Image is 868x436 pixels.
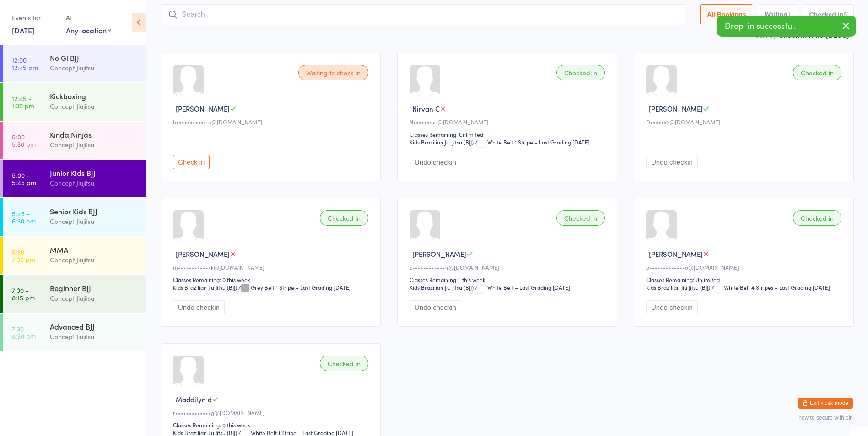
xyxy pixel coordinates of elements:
[410,283,474,291] div: Kids Brazilian Jiu Jitsu (BJJ)
[66,25,111,35] div: Any location
[803,4,854,25] button: Checked in6
[843,11,847,18] div: 6
[3,45,146,82] a: 12:00 -12:45 pmNo Gi BJJConcept Jiujitsu
[12,325,36,340] time: 7:30 - 8:30 pm
[50,245,138,255] div: MMA
[556,65,605,80] div: Checked in
[173,263,371,271] div: m••••••••••••k@[DOMAIN_NAME]
[410,138,474,146] div: Kids Brazilian Jiu Jitsu (BJJ)
[50,255,138,265] div: Concept Jiujitsu
[475,138,590,146] span: / White Belt 1 Stripe – Last Grading [DATE]
[475,283,570,291] span: / White Belt – Last Grading [DATE]
[410,155,461,169] button: Undo checkin
[50,321,138,331] div: Advanced BJJ
[3,237,146,274] a: 6:30 -7:30 pmMMAConcept Jiujitsu
[66,10,111,25] div: At
[410,276,608,283] div: Classes Remaining: 1 this week
[173,300,225,314] button: Undo checkin
[320,356,368,371] div: Checked in
[793,210,841,226] div: Checked in
[161,4,685,25] input: Search
[12,56,38,71] time: 12:00 - 12:45 pm
[50,139,138,150] div: Concept Jiujitsu
[173,276,371,283] div: Classes Remaining: 0 this week
[176,104,230,113] span: [PERSON_NAME]
[646,155,698,169] button: Undo checkin
[173,118,371,126] div: h•••••••••••m@[DOMAIN_NAME]
[3,314,146,351] a: 7:30 -8:30 pmAdvanced BJJConcept Jiujitsu
[646,283,710,291] div: Kids Brazilian Jiu Jitsu (BJJ)
[410,118,608,126] div: N••••••••r@[DOMAIN_NAME]
[3,83,146,121] a: 12:45 -1:30 pmKickboxingConcept Jiujitsu
[50,178,138,188] div: Concept Jiujitsu
[793,65,841,80] div: Checked in
[12,171,36,186] time: 5:00 - 5:45 pm
[50,331,138,342] div: Concept Jiujitsu
[646,118,844,126] div: D••••••2@[DOMAIN_NAME]
[50,129,138,139] div: Kinda Ninjas
[12,248,35,263] time: 6:30 - 7:30 pm
[649,249,703,259] span: [PERSON_NAME]
[12,10,57,25] div: Events for
[238,283,351,291] span: / Grey Belt 1 Stripe – Last Grading [DATE]
[787,11,791,18] div: 1
[50,293,138,303] div: Concept Jiujitsu
[50,63,138,73] div: Concept Jiujitsu
[173,283,237,291] div: Kids Brazilian Jiu Jitsu (BJJ)
[3,275,146,313] a: 7:30 -8:15 pmBeginner BJJConcept Jiujitsu
[717,16,856,37] div: Drop-in successful.
[412,104,440,113] span: Nirvan C
[556,210,605,226] div: Checked in
[12,95,34,109] time: 12:45 - 1:30 pm
[50,206,138,216] div: Senior Kids BJJ
[646,300,698,314] button: Undo checkin
[712,283,830,291] span: / White Belt 4 Stripes – Last Grading [DATE]
[298,65,368,80] div: Waiting to check in
[3,198,146,236] a: 5:45 -6:30 pmSenior Kids BJJConcept Jiujitsu
[410,263,608,271] div: c••••••••••••n@[DOMAIN_NAME]
[12,287,35,301] time: 7:30 - 8:15 pm
[12,25,34,35] a: [DATE]
[410,130,608,138] div: Classes Remaining: Unlimited
[50,283,138,293] div: Beginner BJJ
[12,210,36,224] time: 5:45 - 6:30 pm
[50,91,138,101] div: Kickboxing
[646,263,844,271] div: p•••••••••••••o@[DOMAIN_NAME]
[412,249,466,259] span: [PERSON_NAME]
[173,155,210,169] button: Check in
[649,104,703,113] span: [PERSON_NAME]
[410,300,461,314] button: Undo checkin
[173,409,371,416] div: r•••••••••••••g@[DOMAIN_NAME]
[798,398,853,409] button: Exit kiosk mode
[50,168,138,178] div: Junior Kids BJJ
[700,4,753,25] button: All Bookings
[646,276,844,283] div: Classes Remaining: Unlimited
[758,4,798,25] button: Waiting1
[798,415,853,421] button: how to secure with pin
[3,122,146,159] a: 5:00 -5:30 pmKinda NinjasConcept Jiujitsu
[176,394,212,404] span: Maddilyn d
[50,101,138,112] div: Concept Jiujitsu
[50,216,138,227] div: Concept Jiujitsu
[50,53,138,63] div: No Gi BJJ
[3,160,146,197] a: 5:00 -5:45 pmJunior Kids BJJConcept Jiujitsu
[12,133,36,148] time: 5:00 - 5:30 pm
[173,421,371,429] div: Classes Remaining: 0 this week
[176,249,230,259] span: [PERSON_NAME]
[320,210,368,226] div: Checked in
